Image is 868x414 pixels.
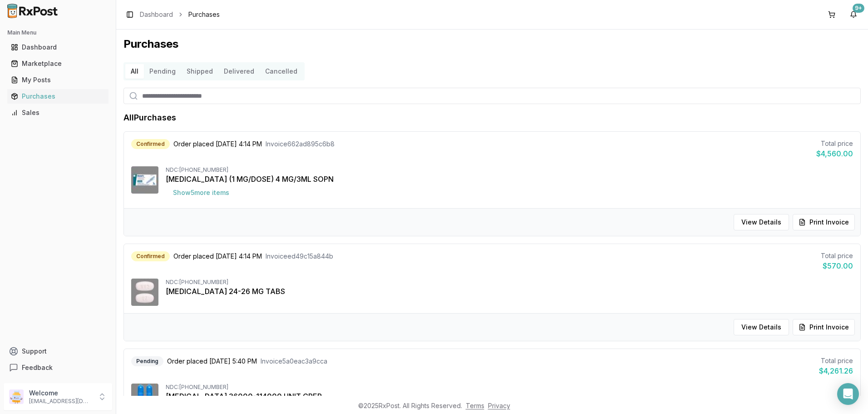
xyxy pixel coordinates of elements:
div: [MEDICAL_DATA] (1 MG/DOSE) 4 MG/3ML SOPN [166,174,853,185]
div: Marketplace [11,59,105,68]
div: [MEDICAL_DATA] 24-26 MG TABS [166,286,853,297]
button: View Details [734,319,789,335]
a: Dashboard [7,39,108,55]
button: Feedback [4,359,112,376]
div: NDC: [PHONE_NUMBER] [166,384,853,391]
div: $4,560.00 [816,148,853,159]
div: Total price [821,251,853,260]
a: Privacy [488,402,510,409]
div: $4,261.26 [819,365,853,376]
span: Order placed [DATE] 4:14 PM [173,252,262,261]
button: Print Invoice [793,319,855,335]
button: Print Invoice [793,214,855,230]
button: Cancelled [260,64,303,79]
button: Show5more items [166,185,237,201]
div: Pending [131,356,163,366]
div: 9+ [853,4,864,13]
span: Feedback [22,363,53,372]
div: Total price [816,139,853,148]
button: Purchases [4,89,112,104]
div: Dashboard [11,43,105,52]
a: Sales [7,105,108,121]
div: $570.00 [821,260,853,271]
span: Order placed [DATE] 4:14 PM [173,140,262,149]
span: Invoice 662ad895c6b8 [266,140,335,149]
button: Support [4,343,112,359]
button: Pending [144,64,181,79]
div: Confirmed [131,251,170,261]
h2: Main Menu [7,29,108,36]
div: Sales [11,108,105,117]
a: My Posts [7,72,108,88]
div: NDC: [PHONE_NUMBER] [166,166,853,174]
button: View Details [734,214,789,230]
a: Dashboard [140,10,173,19]
span: Invoice ed49c15a844b [266,252,333,261]
img: RxPost Logo [4,4,62,18]
div: Purchases [11,92,105,101]
img: User avatar [9,389,24,404]
div: My Posts [11,75,105,85]
h1: All Purchases [123,111,176,124]
div: NDC: [PHONE_NUMBER] [166,279,853,286]
div: Open Intercom Messenger [837,383,859,405]
button: Dashboard [4,40,112,55]
nav: breadcrumb [140,10,220,19]
span: Purchases [188,10,220,19]
img: Entresto 24-26 MG TABS [131,279,158,306]
button: Sales [4,105,112,120]
a: Marketplace [7,55,108,72]
img: Creon 36000-114000 UNIT CPEP [131,384,158,411]
button: My Posts [4,73,112,87]
p: Welcome [29,389,92,398]
span: Invoice 5a0eac3a9cca [261,357,327,366]
button: Marketplace [4,56,112,71]
button: 9+ [846,7,861,22]
div: Confirmed [131,139,170,149]
h1: Purchases [123,37,861,51]
button: All [125,64,144,79]
a: Terms [466,402,484,409]
button: Delivered [218,64,260,79]
a: Purchases [7,88,108,105]
img: Ozempic (1 MG/DOSE) 4 MG/3ML SOPN [131,166,158,194]
div: [MEDICAL_DATA] 36000-114000 UNIT CPEP [166,391,853,402]
button: Shipped [181,64,218,79]
span: Order placed [DATE] 5:40 PM [167,357,257,366]
div: Total price [819,356,853,365]
p: [EMAIL_ADDRESS][DOMAIN_NAME] [29,398,92,405]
